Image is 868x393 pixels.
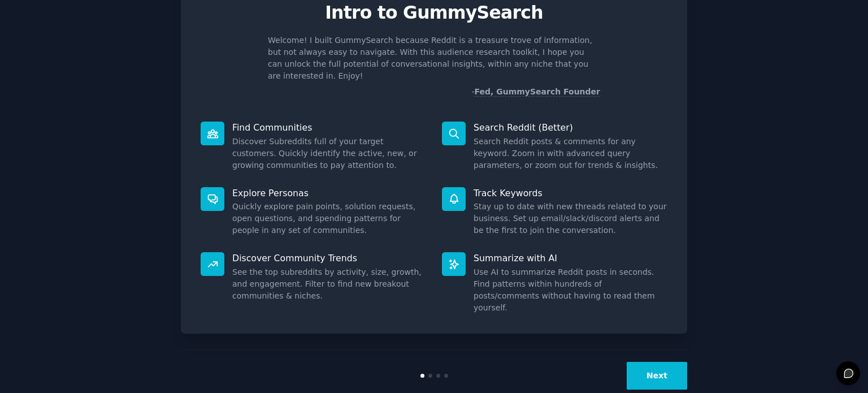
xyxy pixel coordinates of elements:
p: Discover Community Trends [232,252,426,264]
dd: Quickly explore pain points, solution requests, open questions, and spending patterns for people ... [232,201,426,236]
button: Next [627,362,687,390]
dd: Use AI to summarize Reddit posts in seconds. Find patterns within hundreds of posts/comments with... [474,266,667,314]
p: Find Communities [232,122,426,133]
p: Explore Personas [232,187,426,199]
dd: Discover Subreddits full of your target customers. Quickly identify the active, new, or growing c... [232,136,426,171]
dd: Search Reddit posts & comments for any keyword. Zoom in with advanced query parameters, or zoom o... [474,136,667,171]
p: Summarize with AI [474,252,667,264]
p: Intro to GummySearch [193,3,675,23]
p: Track Keywords [474,187,667,199]
p: Welcome! I built GummySearch because Reddit is a treasure trove of information, but not always ea... [268,34,600,82]
dd: See the top subreddits by activity, size, growth, and engagement. Filter to find new breakout com... [232,266,426,302]
p: Search Reddit (Better) [474,122,667,133]
a: Fed, GummySearch Founder [474,87,600,97]
div: - [471,86,600,98]
dd: Stay up to date with new threads related to your business. Set up email/slack/discord alerts and ... [474,201,667,236]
